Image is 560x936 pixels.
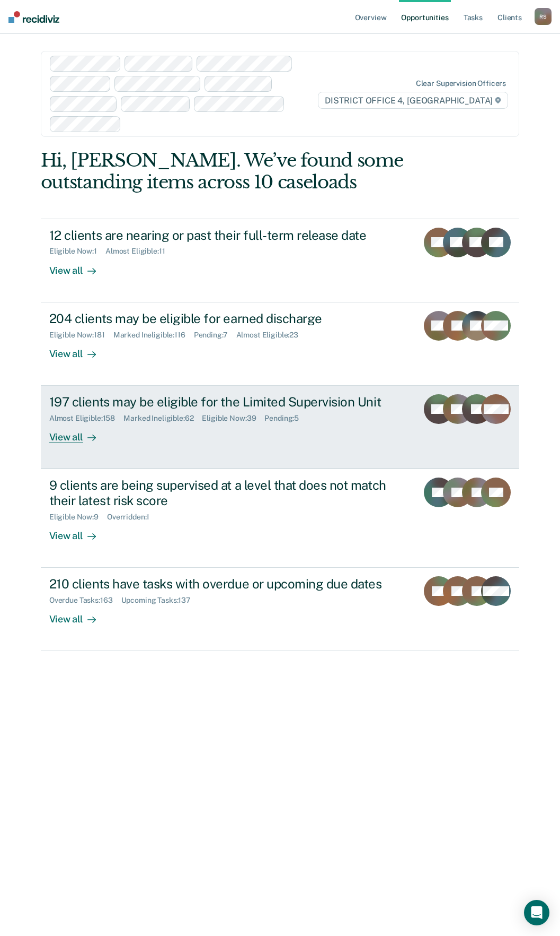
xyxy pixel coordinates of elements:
div: Overdue Tasks : 163 [49,596,121,605]
div: Marked Ineligible : 62 [123,414,202,423]
span: DISTRICT OFFICE 4, [GEOGRAPHIC_DATA] [318,92,508,109]
div: Pending : 7 [194,331,236,340]
div: Marked Ineligible : 116 [113,331,194,340]
div: Overridden : 1 [107,513,158,522]
div: R S [535,8,552,25]
img: Recidiviz [8,11,59,23]
a: 204 clients may be eligible for earned dischargeEligible Now:181Marked Ineligible:116Pending:7Alm... [41,302,519,386]
div: Almost Eligible : 11 [105,247,174,256]
button: RS [535,8,552,25]
a: 12 clients are nearing or past their full-term release dateEligible Now:1Almost Eligible:11View all [41,219,519,302]
div: Upcoming Tasks : 137 [121,596,200,605]
div: Clear supervision officers [416,79,506,88]
div: Eligible Now : 9 [49,513,107,522]
div: View all [49,339,109,360]
div: Almost Eligible : 158 [49,414,123,423]
div: View all [49,423,109,444]
div: View all [49,256,109,276]
div: Hi, [PERSON_NAME]. We’ve found some outstanding items across 10 caseloads [41,150,424,193]
div: Pending : 5 [264,414,307,423]
div: 204 clients may be eligible for earned discharge [49,311,409,326]
div: 9 clients are being supervised at a level that does not match their latest risk score [49,478,409,508]
div: View all [49,522,109,542]
a: 210 clients have tasks with overdue or upcoming due datesOverdue Tasks:163Upcoming Tasks:137View all [41,568,519,651]
div: 210 clients have tasks with overdue or upcoming due dates [49,576,409,592]
div: Eligible Now : 39 [202,414,264,423]
div: Almost Eligible : 23 [236,331,307,340]
div: 197 clients may be eligible for the Limited Supervision Unit [49,394,409,410]
div: View all [49,605,109,626]
a: 197 clients may be eligible for the Limited Supervision UnitAlmost Eligible:158Marked Ineligible:... [41,386,519,469]
div: 12 clients are nearing or past their full-term release date [49,228,409,243]
a: 9 clients are being supervised at a level that does not match their latest risk scoreEligible Now... [41,469,519,568]
div: Eligible Now : 1 [49,247,105,256]
div: Eligible Now : 181 [49,331,113,340]
div: Open Intercom Messenger [524,900,549,925]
